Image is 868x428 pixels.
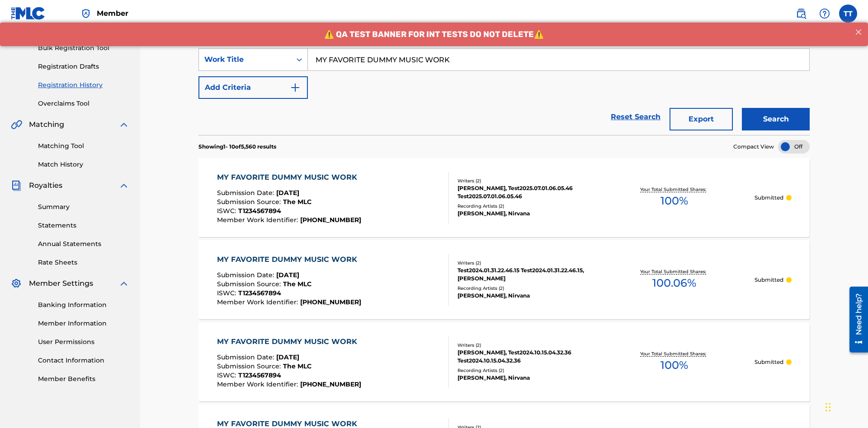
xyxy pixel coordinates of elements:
span: Submission Date : [217,271,276,279]
span: Submission Date : [217,189,276,197]
div: [PERSON_NAME], Test2025.07.01.06.05.46 Test2025.07.01.06.05.46 [458,184,594,200]
span: Submission Source : [217,362,283,370]
span: ⚠️ QA TEST BANNER FOR INT TESTS DO NOT DELETE⚠️ [324,7,544,17]
a: Summary [38,202,129,212]
div: Drag [826,394,831,421]
a: MY FAVORITE DUMMY MUSIC WORKSubmission Date:[DATE]Submission Source:The MLCISWC:T1234567894Member... [198,158,810,237]
span: Submission Date : [217,353,276,361]
form: Search Form [198,48,810,135]
a: Statements [38,221,129,230]
span: [PHONE_NUMBER] [300,298,361,306]
a: Registration Drafts [38,62,129,71]
span: T1234567894 [238,289,281,297]
div: Writers ( 2 ) [458,260,594,266]
span: Member Work Identifier : [217,380,300,388]
img: Royalties [11,180,22,191]
div: Recording Artists ( 2 ) [458,285,594,292]
p: Your Total Submitted Shares: [640,350,708,357]
span: 100 % [660,357,688,373]
p: Submitted [755,194,783,202]
span: [DATE] [276,353,299,361]
a: Overclaims Tool [38,99,129,108]
span: 100 % [660,193,688,209]
span: Member Settings [29,278,93,289]
span: Matching [29,119,64,130]
span: The MLC [283,198,311,206]
span: T1234567894 [238,371,281,379]
img: expand [118,278,129,289]
a: Registration History [38,80,129,90]
a: Public Search [792,5,810,23]
span: Compact View [733,143,774,151]
div: [PERSON_NAME], Test2024.10.15.04.32.36 Test2024.10.15.04.32.36 [458,349,594,365]
a: Matching Tool [38,141,129,151]
span: The MLC [283,280,311,288]
div: User Menu [839,5,857,23]
div: MY FAVORITE DUMMY MUSIC WORK [217,336,362,347]
button: Search [742,108,810,130]
a: Annual Statements [38,239,129,249]
a: Reset Search [606,107,665,127]
span: Royalties [29,180,62,191]
span: ISWC : [217,207,238,215]
span: [DATE] [276,189,299,197]
img: expand [118,180,129,191]
p: Your Total Submitted Shares: [640,268,708,275]
p: Submitted [755,358,783,366]
div: [PERSON_NAME], Nirvana [458,374,594,382]
a: Bulk Registration Tool [38,43,129,53]
p: Showing 1 - 10 of 5,560 results [198,143,276,151]
a: Match History [38,160,129,169]
span: The MLC [283,362,311,370]
span: Member Work Identifier : [217,216,300,224]
span: Submission Source : [217,198,283,206]
img: 9d2ae6d4665cec9f34b9.svg [290,82,301,93]
div: [PERSON_NAME], Nirvana [458,209,594,218]
img: Top Rightsholder [80,8,91,19]
button: Add Criteria [198,76,308,99]
a: MY FAVORITE DUMMY MUSIC WORKSubmission Date:[DATE]Submission Source:The MLCISWC:T1234567894Member... [198,240,810,319]
span: ISWC : [217,289,238,297]
div: Help [816,5,834,23]
div: MY FAVORITE DUMMY MUSIC WORK [217,172,362,183]
span: [PHONE_NUMBER] [300,216,361,224]
img: Member Settings [11,278,22,289]
a: Banking Information [38,300,129,310]
span: Member [97,8,128,19]
img: expand [118,119,129,130]
a: User Permissions [38,337,129,347]
a: MY FAVORITE DUMMY MUSIC WORKSubmission Date:[DATE]Submission Source:The MLCISWC:T1234567894Member... [198,322,810,401]
div: Writers ( 2 ) [458,177,594,184]
a: Rate Sheets [38,258,129,267]
img: MLC Logo [11,7,46,20]
iframe: Resource Center [843,283,868,357]
img: search [796,8,807,19]
span: 100.06 % [652,275,696,291]
span: [PHONE_NUMBER] [300,380,361,388]
div: Recording Artists ( 2 ) [458,203,594,209]
img: Matching [11,119,22,130]
a: Contact Information [38,356,129,365]
div: Writers ( 2 ) [458,342,594,349]
span: Submission Source : [217,280,283,288]
div: MY FAVORITE DUMMY MUSIC WORK [217,254,362,265]
span: [DATE] [276,271,299,279]
div: Work Title [204,54,286,65]
img: help [819,8,830,19]
a: Member Benefits [38,374,129,384]
span: ISWC : [217,371,238,379]
div: Recording Artists ( 2 ) [458,367,594,374]
p: Your Total Submitted Shares: [640,186,708,193]
iframe: Chat Widget [823,385,868,428]
span: Member Work Identifier : [217,298,300,306]
p: Submitted [755,276,783,284]
a: Member Information [38,319,129,328]
span: T1234567894 [238,207,281,215]
div: [PERSON_NAME], Nirvana [458,292,594,300]
div: Test2024.01.31.22.46.15 Test2024.01.31.22.46.15, [PERSON_NAME] [458,266,594,283]
button: Export [670,108,733,130]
